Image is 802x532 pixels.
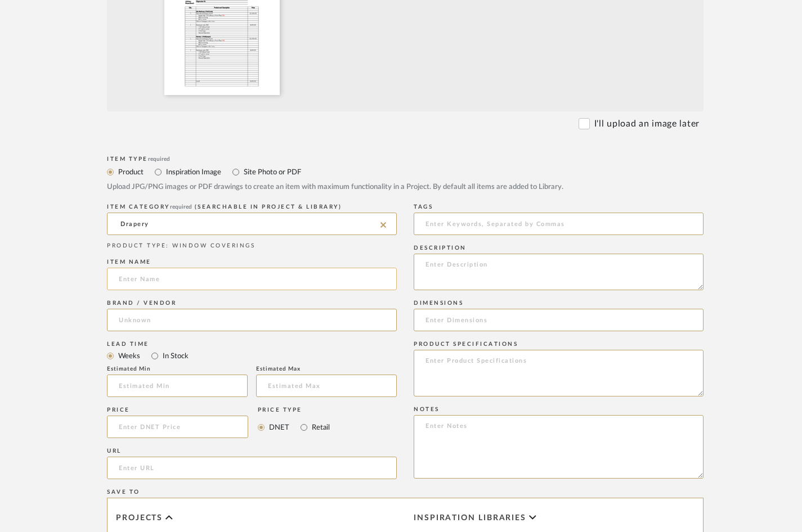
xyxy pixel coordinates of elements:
span: (Searchable in Project & Library) [195,204,342,210]
div: Brand / Vendor [107,300,397,306]
div: Description [414,245,704,251]
div: Item Type [107,156,704,163]
div: PRODUCT TYPE [107,242,397,250]
input: Estimated Max [256,375,397,397]
label: In Stock [162,350,189,362]
label: Product [117,166,144,178]
span: Projects [116,513,163,523]
div: Estimated Min [107,366,248,372]
label: Weeks [117,350,140,362]
div: Notes [414,406,704,413]
span: : WINDOW COVERINGS [166,243,255,249]
div: Tags [414,204,704,210]
label: Site Photo or PDF [243,166,301,178]
input: Estimated Min [107,375,248,397]
span: required [170,204,192,210]
span: required [148,156,170,162]
div: Dimensions [414,300,704,306]
input: Enter DNET Price [107,416,248,438]
div: URL [107,448,397,454]
div: Lead Time [107,341,397,348]
input: Enter Name [107,268,397,290]
div: Save To [107,489,704,495]
mat-radio-group: Select item type [107,349,397,363]
mat-radio-group: Select item type [107,165,704,179]
label: Retail [311,421,330,434]
div: Item name [107,259,397,265]
input: Enter Keywords, Separated by Commas [414,213,704,235]
input: Type a category to search and select [107,213,397,235]
span: Inspiration libraries [414,513,526,523]
label: I'll upload an image later [594,117,700,130]
mat-radio-group: Select price type [258,416,330,438]
label: DNET [268,421,289,434]
div: Product Specifications [414,341,704,348]
div: Price [107,407,248,413]
input: Enter URL [107,457,397,479]
div: Estimated Max [256,366,397,372]
input: Enter Dimensions [414,309,704,331]
input: Unknown [107,309,397,331]
label: Inspiration Image [165,166,221,178]
div: ITEM CATEGORY [107,204,397,210]
div: Upload JPG/PNG images or PDF drawings to create an item with maximum functionality in a Project. ... [107,182,704,193]
div: Price Type [258,407,330,413]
